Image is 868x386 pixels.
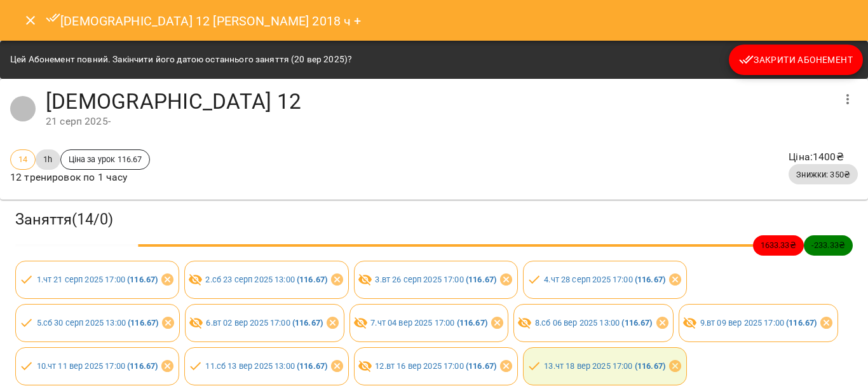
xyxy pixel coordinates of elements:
div: 3.вт 26 серп 2025 17:00 (116.67) [354,261,518,299]
b: ( 116.67 ) [621,318,652,327]
b: ( 116.67 ) [127,361,158,371]
a: 4.чт 28 серп 2025 17:00 (116.67) [544,275,665,284]
h6: [DEMOGRAPHIC_DATA] 12 [PERSON_NAME] 2018 ч + [46,10,362,31]
a: 13.чт 18 вер 2025 17:00 (116.67) [544,361,665,371]
h4: [DEMOGRAPHIC_DATA] 12 [46,89,832,114]
button: Close [15,5,46,36]
b: ( 116.67 ) [457,318,487,327]
p: Ціна : 1400 ₴ [789,149,858,165]
a: 12.вт 16 вер 2025 17:00 (116.67) [375,361,496,371]
a: 7.чт 04 вер 2025 17:00 (116.67) [370,318,487,327]
a: 11.сб 13 вер 2025 13:00 (116.67) [205,361,327,371]
div: Цей Абонемент повний. Закінчити його датою останнього заняття (20 вер 2025)? [10,48,352,71]
b: ( 116.67 ) [466,361,496,371]
span: Ціна за урок 116.67 [61,153,150,165]
a: 6.вт 02 вер 2025 17:00 (116.67) [206,318,323,327]
div: 9.вт 09 вер 2025 17:00 (116.67) [679,304,838,342]
a: 5.сб 30 серп 2025 13:00 (116.67) [37,318,159,327]
span: 14 [11,153,35,165]
div: 4.чт 28 серп 2025 17:00 (116.67) [523,261,687,299]
b: ( 116.67 ) [466,275,496,284]
div: 5.сб 30 серп 2025 13:00 (116.67) [15,304,180,342]
span: Закрити Абонемент [739,52,853,67]
b: ( 116.67 ) [297,275,327,284]
span: 1h [36,153,60,165]
a: 9.вт 09 вер 2025 17:00 (116.67) [700,318,817,327]
div: 13.чт 18 вер 2025 17:00 (116.67) [523,347,687,385]
a: 10.чт 11 вер 2025 17:00 (116.67) [37,361,158,371]
a: 1.чт 21 серп 2025 17:00 (116.67) [37,275,158,284]
div: 6.вт 02 вер 2025 17:00 (116.67) [185,304,344,342]
b: ( 116.67 ) [786,318,817,327]
span: -233.33 ₴ [804,239,853,251]
div: 1.чт 21 серп 2025 17:00 (116.67) [15,261,179,299]
div: 11.сб 13 вер 2025 13:00 (116.67) [184,347,349,385]
b: ( 116.67 ) [127,275,158,284]
a: 3.вт 26 серп 2025 17:00 (116.67) [375,275,496,284]
b: ( 116.67 ) [635,275,665,284]
div: 12.вт 16 вер 2025 17:00 (116.67) [354,347,518,385]
a: 8.сб 06 вер 2025 13:00 (116.67) [535,318,653,327]
h3: Заняття ( 14 / 0 ) [15,210,853,230]
b: ( 116.67 ) [128,318,158,327]
div: 2.сб 23 серп 2025 13:00 (116.67) [184,261,349,299]
div: 21 серп 2025 - [46,114,832,129]
div: 8.сб 06 вер 2025 13:00 (116.67) [513,304,674,342]
a: 2.сб 23 серп 2025 13:00 (116.67) [205,275,327,284]
span: 1633.33 ₴ [753,239,804,251]
button: Закрити Абонемент [729,45,863,75]
div: 7.чт 04 вер 2025 17:00 (116.67) [349,304,509,342]
span: Знижки: 350₴ [789,169,858,181]
b: ( 116.67 ) [297,361,327,371]
b: ( 116.67 ) [635,361,665,371]
b: ( 116.67 ) [292,318,323,327]
p: 12 тренировок по 1 часу [10,170,150,185]
div: 10.чт 11 вер 2025 17:00 (116.67) [15,347,179,385]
